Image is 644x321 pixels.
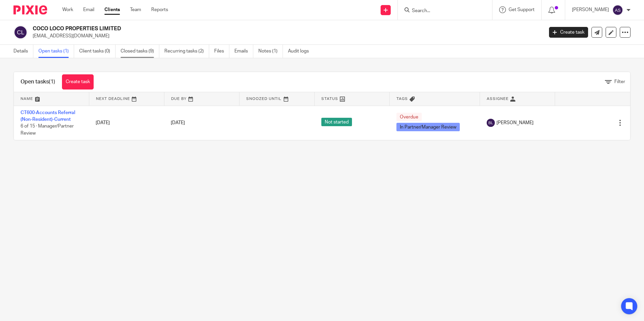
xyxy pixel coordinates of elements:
h2: COCO LOCO PROPERTIES LIMITED [33,25,438,32]
a: Reports [151,6,168,13]
input: Search [411,8,472,14]
img: svg%3E [13,25,28,39]
p: [PERSON_NAME] [572,6,609,13]
a: Notes (1) [258,45,283,58]
a: Details [13,45,33,58]
span: Status [321,97,338,101]
span: [DATE] [171,120,185,125]
span: [PERSON_NAME] [496,119,534,126]
a: Emails [234,45,253,58]
a: Create task [549,27,588,38]
span: (1) [49,79,55,84]
a: CT600-Accounts Referral (Non-Resident)-Current [21,110,75,122]
img: svg%3E [612,5,623,15]
span: Filter [614,79,625,84]
td: [DATE] [89,106,164,140]
span: Tags [396,97,408,101]
h1: Open tasks [21,78,55,85]
span: Get Support [509,7,535,12]
span: Overdue [396,113,422,121]
a: Recurring tasks (2) [164,45,209,58]
span: Snoozed Until [246,97,282,101]
img: svg%3E [487,119,495,127]
a: Open tasks (1) [38,45,74,58]
a: Team [130,6,141,13]
a: Work [62,6,73,13]
a: Closed tasks (9) [121,45,159,58]
a: Client tasks (0) [79,45,116,58]
img: Pixie [13,5,47,14]
a: Email [83,6,94,13]
a: Clients [104,6,120,13]
span: Not started [321,118,352,126]
p: [EMAIL_ADDRESS][DOMAIN_NAME] [33,33,539,39]
a: Create task [62,74,94,90]
a: Files [214,45,229,58]
span: In Partner/Manager Review [396,123,460,131]
span: 6 of 15 · Manager/Partner Review [21,124,74,136]
a: Audit logs [288,45,314,58]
